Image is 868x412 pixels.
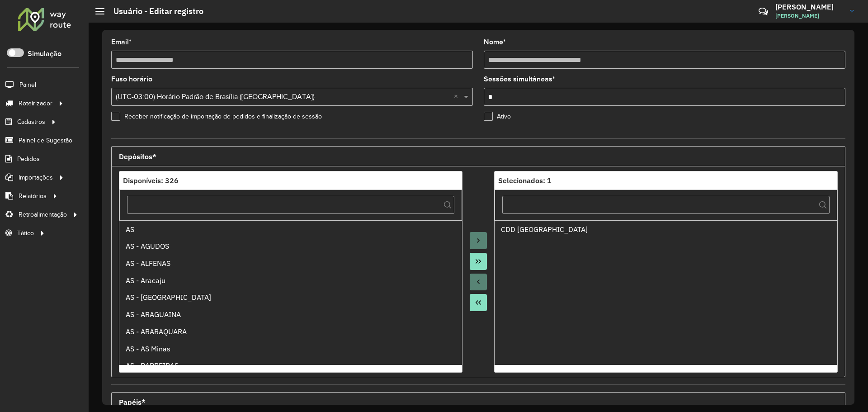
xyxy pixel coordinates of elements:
[19,173,53,182] span: Importações
[470,253,487,270] button: Move All to Target
[19,191,47,201] span: Relatórios
[775,12,843,20] span: [PERSON_NAME]
[123,175,458,186] div: Disponíveis: 326
[111,37,132,47] label: Email
[111,112,322,121] label: Receber notificação de importação de pedidos e finalização de sessão
[484,37,506,47] label: Nome
[754,2,773,21] a: Contato Rápido
[17,228,34,238] span: Tático
[484,112,511,121] label: Ativo
[19,99,52,108] span: Roteirizador
[104,6,203,16] h2: Usuário - Editar registro
[19,136,72,145] span: Painel de Sugestão
[126,275,456,286] div: AS - Aracaju
[484,74,555,85] label: Sessões simultâneas
[126,309,456,320] div: AS - ARAGUAINA
[119,398,146,406] span: Papéis*
[454,91,462,102] span: Clear all
[119,153,156,160] span: Depósitos*
[498,175,834,186] div: Selecionados: 1
[17,154,40,164] span: Pedidos
[17,117,45,127] span: Cadastros
[111,74,152,85] label: Fuso horário
[470,294,487,311] button: Move All to Source
[126,326,456,337] div: AS - ARARAQUARA
[501,224,831,235] div: CDD [GEOGRAPHIC_DATA]
[126,224,456,235] div: AS
[126,241,456,251] div: AS - AGUDOS
[126,360,456,371] div: AS - BARREIRAS
[19,80,36,90] span: Painel
[775,3,843,11] h3: [PERSON_NAME]
[126,258,456,269] div: AS - ALFENAS
[126,343,456,354] div: AS - AS Minas
[126,292,456,303] div: AS - [GEOGRAPHIC_DATA]
[28,48,61,59] label: Simulação
[19,210,67,219] span: Retroalimentação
